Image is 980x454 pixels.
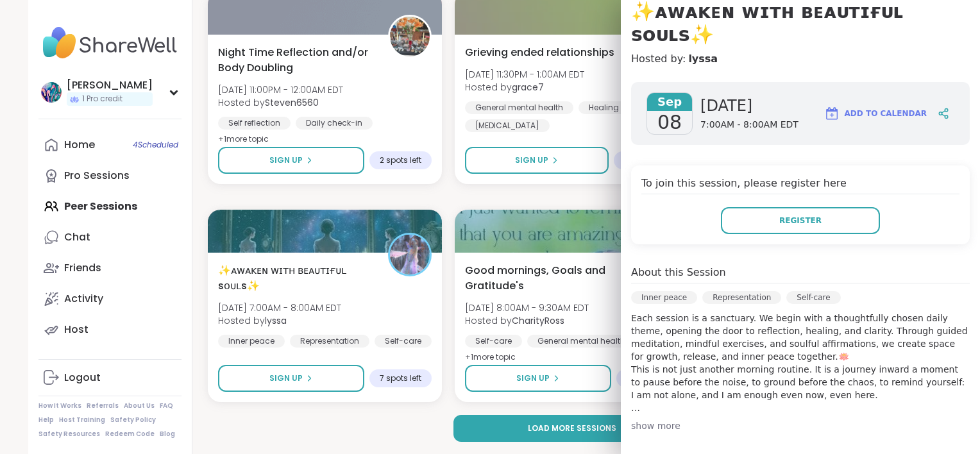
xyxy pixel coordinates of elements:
[641,176,959,194] h4: To join this session, please register here
[64,292,103,306] div: Activity
[380,155,421,165] span: 2 spots left
[38,130,182,160] a: Home4Scheduled
[465,335,522,348] div: Self-care
[59,416,105,425] a: Host Training
[465,147,608,174] button: Sign Up
[702,291,781,304] div: Representation
[265,96,319,109] b: Steven6560
[512,314,564,327] b: CharityRoss
[87,401,119,410] a: Referrals
[465,68,584,81] span: [DATE] 11:30PM - 1:00AM EDT
[380,373,421,383] span: 7 spots left
[38,362,182,393] a: Logout
[64,230,90,244] div: Chat
[64,138,95,152] div: Home
[465,81,584,94] span: Hosted by
[512,81,544,94] b: grace7
[265,314,287,327] b: lyssa
[579,101,629,114] div: Healing
[38,253,182,283] a: Friends
[657,111,682,134] span: 08
[38,21,182,65] img: ShareWell Nav Logo
[515,155,548,166] span: Sign Up
[700,119,798,131] span: 7:00AM - 8:00AM EDT
[465,314,589,327] span: Hosted by
[269,373,303,384] span: Sign Up
[218,263,374,294] span: ✨ᴀᴡᴀᴋᴇɴ ᴡɪᴛʜ ʙᴇᴀᴜᴛɪғᴜʟ sᴏᴜʟs✨
[218,147,364,174] button: Sign Up
[721,207,880,234] button: Register
[516,373,550,384] span: Sign Up
[818,98,933,129] button: Add to Calendar
[631,291,697,304] div: Inner peace
[64,169,130,183] div: Pro Sessions
[38,314,182,345] a: Host
[218,335,285,348] div: Inner peace
[124,401,155,410] a: About Us
[631,265,726,280] h4: About this Session
[375,335,432,348] div: Self-care
[453,415,691,442] button: Load more sessions
[647,93,692,111] span: Sep
[105,430,155,439] a: Redeem Code
[38,283,182,314] a: Activity
[786,291,840,304] div: Self-care
[218,83,343,96] span: [DATE] 11:00PM - 12:00AM EDT
[631,419,970,432] div: show more
[845,108,927,119] span: Add to Calendar
[700,96,798,116] span: [DATE]
[38,430,100,439] a: Safety Resources
[38,416,54,425] a: Help
[218,45,374,76] span: Night Time Reflection and/or Body Doubling
[38,222,182,253] a: Chat
[269,155,303,166] span: Sign Up
[38,160,182,191] a: Pro Sessions
[688,51,718,67] a: lyssa
[133,140,178,150] span: 4 Scheduled
[465,263,621,294] span: Good mornings, Goals and Gratitude's
[218,314,341,327] span: Hosted by
[824,106,840,121] img: ShareWell Logomark
[38,401,81,410] a: How It Works
[64,371,101,385] div: Logout
[465,301,589,314] span: [DATE] 8:00AM - 9:30AM EDT
[218,117,291,130] div: Self reflection
[296,117,373,130] div: Daily check-in
[160,401,173,410] a: FAQ
[390,17,430,56] img: Steven6560
[290,335,369,348] div: Representation
[218,365,364,392] button: Sign Up
[218,301,341,314] span: [DATE] 7:00AM - 8:00AM EDT
[160,430,175,439] a: Blog
[779,215,822,226] span: Register
[465,101,573,114] div: General mental health
[64,323,89,337] div: Host
[390,235,430,274] img: lyssa
[631,51,970,67] h4: Hosted by:
[218,96,343,109] span: Hosted by
[82,94,122,105] span: 1 Pro credit
[67,78,153,92] div: [PERSON_NAME]
[528,423,616,434] span: Load more sessions
[110,416,156,425] a: Safety Policy
[465,119,550,132] div: [MEDICAL_DATA]
[631,312,970,414] p: Each session is a sanctuary. We begin with a thoughtfully chosen daily theme, opening the door to...
[465,365,611,392] button: Sign Up
[64,261,101,275] div: Friends
[527,335,636,348] div: General mental health
[41,82,62,103] img: hollyjanicki
[465,45,614,60] span: Grieving ended relationships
